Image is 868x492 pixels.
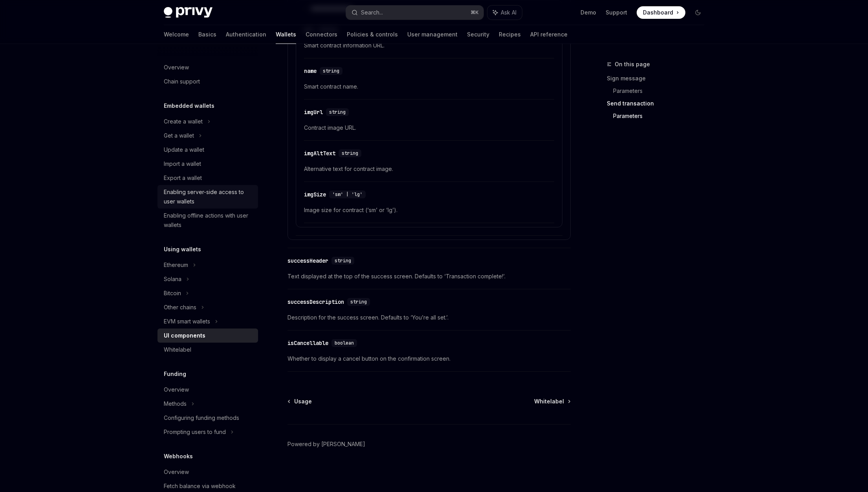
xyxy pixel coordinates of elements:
[164,317,210,326] div: EVM smart wallets
[530,25,568,44] a: API reference
[607,97,711,110] a: Send transaction
[164,131,194,140] div: Get a wallet
[534,398,570,405] a: Whitelabel
[157,209,258,232] a: Enabling offline actions with user wallets
[487,5,522,20] button: Ask AI
[164,63,189,72] div: Overview
[164,145,204,154] div: Update a wallet
[329,109,346,115] span: string
[288,257,328,265] div: successHeader
[164,187,253,206] div: Enabling server-side access to user wallets
[607,72,711,85] a: Sign message
[613,110,711,122] a: Parameters
[637,6,685,19] a: Dashboard
[692,6,704,19] button: Toggle dark mode
[164,101,214,111] h5: Embedded wallets
[304,108,323,116] div: imgUrl
[294,398,312,405] span: Usage
[335,340,354,346] span: boolean
[580,9,596,16] a: Demo
[157,74,258,89] a: Chain support
[323,68,339,74] span: string
[164,427,226,437] div: Prompting users to fund
[288,298,344,306] div: successDescription
[332,191,363,198] span: 'sm' | 'lg'
[304,164,554,174] span: Alternative text for contract image.
[164,260,188,270] div: Ethereum
[288,398,312,405] a: Usage
[164,331,205,340] div: UI components
[164,467,189,477] div: Overview
[164,117,203,126] div: Create a wallet
[534,398,564,405] span: Whitelabel
[606,9,627,16] a: Support
[350,299,367,305] span: string
[164,289,181,298] div: Bitcoin
[164,385,189,394] div: Overview
[615,60,650,69] span: On this page
[499,25,521,44] a: Recipes
[467,25,489,44] a: Security
[226,25,266,44] a: Authentication
[164,159,201,169] div: Import a wallet
[164,303,196,312] div: Other chains
[157,383,258,397] a: Overview
[304,41,554,50] span: Smart contract information URL.
[471,9,479,16] span: ⌘ K
[304,149,335,157] div: imgAltText
[157,343,258,357] a: Whitelabel
[613,85,711,97] a: Parameters
[157,185,258,209] a: Enabling server-side access to user wallets
[164,481,236,491] div: Fetch balance via webhook
[288,339,328,347] div: isCancellable
[164,77,200,86] div: Chain support
[347,25,398,44] a: Policies & controls
[276,25,296,44] a: Wallets
[643,9,673,16] span: Dashboard
[164,452,193,461] h5: Webhooks
[346,5,483,20] button: Search...⌘K
[335,258,351,264] span: string
[164,7,212,18] img: dark logo
[157,60,258,74] a: Overview
[157,465,258,479] a: Overview
[164,211,253,230] div: Enabling offline actions with user wallets
[157,411,258,425] a: Configuring funding methods
[157,171,258,185] a: Export a wallet
[288,440,365,448] a: Powered by [PERSON_NAME]
[501,9,516,16] span: Ask AI
[157,329,258,343] a: UI components
[157,143,258,157] a: Update a wallet
[164,369,186,379] h5: Funding
[306,25,337,44] a: Connectors
[288,354,571,363] span: Whether to display a cancel button on the confirmation screen.
[342,150,358,156] span: string
[304,191,326,198] div: imgSize
[164,173,202,183] div: Export a wallet
[164,413,239,423] div: Configuring funding methods
[198,25,216,44] a: Basics
[164,25,189,44] a: Welcome
[157,157,258,171] a: Import a wallet
[164,274,181,284] div: Solana
[304,67,317,75] div: name
[361,8,383,17] div: Search...
[164,345,191,354] div: Whitelabel
[164,245,201,254] h5: Using wallets
[304,205,554,215] span: Image size for contract (‘sm’ or ‘lg’).
[288,313,571,322] span: Description for the success screen. Defaults to ‘You’re all set.’.
[304,82,554,91] span: Smart contract name.
[288,272,571,281] span: Text displayed at the top of the success screen. Defaults to ‘Transaction complete!’.
[407,25,458,44] a: User management
[164,399,187,408] div: Methods
[304,123,554,133] span: Contract image URL.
